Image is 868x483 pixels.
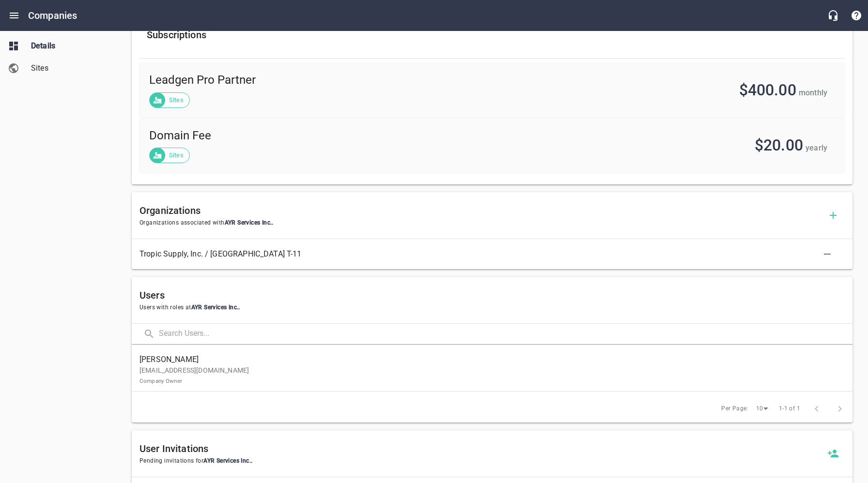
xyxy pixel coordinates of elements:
[31,40,105,52] span: Details
[163,95,189,105] span: Sites
[816,242,839,266] button: Delete Association
[203,457,252,464] span: AYR Services Inc. .
[159,324,852,345] input: Search Users...
[806,143,827,152] span: yearly
[225,219,274,226] span: AYR Services Inc. .
[799,88,827,97] span: monthly
[132,348,852,391] a: [PERSON_NAME][EMAIL_ADDRESS][DOMAIN_NAME]Company Owner
[139,377,182,384] small: Company Owner
[149,92,190,108] div: Sites
[139,365,837,386] p: [EMAIL_ADDRESS][DOMAIN_NAME]
[139,248,829,260] span: Tropic Supply, Inc. / [GEOGRAPHIC_DATA] T-11
[821,4,845,27] button: Live Chat
[2,4,26,27] button: Open drawer
[139,287,845,303] h6: Users
[845,4,868,27] button: Support Portal
[739,81,796,99] span: $400.00
[147,27,837,43] h6: Subscriptions
[139,456,821,466] span: Pending invitations for
[191,304,240,311] span: AYR Services Inc. .
[163,151,189,160] span: Sites
[149,128,475,144] span: Domain Fee
[139,203,821,218] h6: Organizations
[721,404,748,414] span: Per Page:
[139,303,845,313] span: Users with roles at
[821,204,845,227] button: Add Organization
[755,136,803,154] span: $20.00
[752,402,772,415] div: 10
[139,354,837,365] span: [PERSON_NAME]
[149,148,190,163] div: Sites
[149,73,490,88] span: Leadgen Pro Partner
[28,8,77,23] h6: Companies
[31,62,105,74] span: Sites
[779,404,800,414] span: 1-1 of 1
[139,218,821,228] span: Organizations associated with
[821,442,845,465] a: Invite a new user to AYR Services Inc.
[139,441,821,456] h6: User Invitations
